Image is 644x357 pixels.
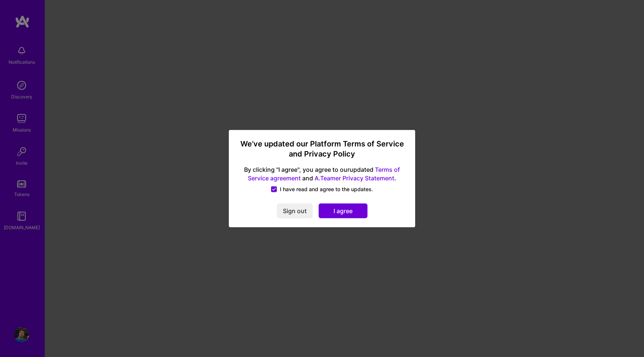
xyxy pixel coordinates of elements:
span: I have read and agree to the updates. [280,185,373,193]
span: By clicking "I agree", you agree to our updated and . [238,165,406,183]
button: I agree [319,203,367,218]
h3: We’ve updated our Platform Terms of Service and Privacy Policy [238,139,406,159]
a: A.Teamer Privacy Statement [315,174,394,181]
a: Terms of Service agreement [248,166,400,182]
button: Sign out [277,203,313,218]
